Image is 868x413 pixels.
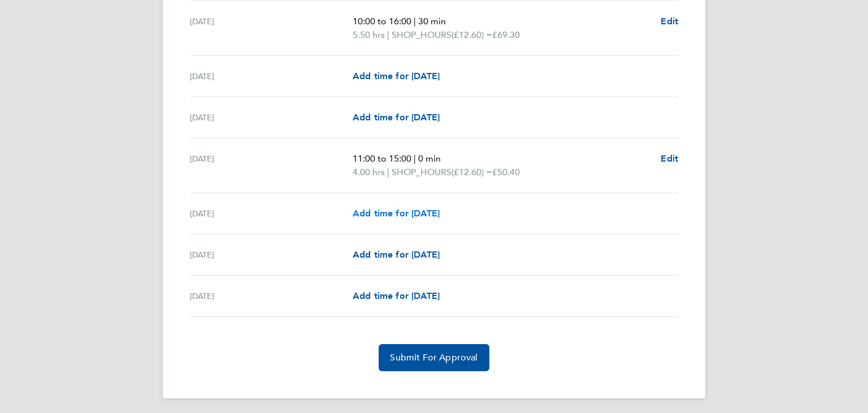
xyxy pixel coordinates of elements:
span: Add time for [DATE] [353,290,440,301]
div: [DATE] [190,207,353,220]
span: 30 min [418,16,446,27]
span: Add time for [DATE] [353,208,440,219]
button: Submit For Approval [379,344,489,371]
span: | [387,167,389,177]
span: Edit [661,153,678,164]
span: SHOP_HOURS [392,28,452,42]
span: £69.30 [492,29,520,40]
span: 5.50 hrs [353,29,385,40]
span: 10:00 to 16:00 [353,16,411,27]
span: | [387,29,389,40]
a: Add time for [DATE] [353,248,440,262]
span: 4.00 hrs [353,167,385,177]
span: | [414,153,416,164]
span: 11:00 to 15:00 [353,153,411,164]
span: 0 min [418,153,441,164]
div: [DATE] [190,248,353,262]
a: Edit [661,15,678,28]
span: (£12.60) = [452,29,492,40]
span: | [414,16,416,27]
span: £50.40 [492,167,520,177]
span: Edit [661,16,678,27]
span: Submit For Approval [390,352,478,363]
div: [DATE] [190,152,353,179]
div: [DATE] [190,15,353,42]
span: Add time for [DATE] [353,71,440,81]
a: Add time for [DATE] [353,289,440,303]
div: [DATE] [190,111,353,124]
div: [DATE] [190,289,353,303]
span: SHOP_HOURS [392,166,452,179]
a: Edit [661,152,678,166]
div: [DATE] [190,69,353,83]
a: Add time for [DATE] [353,69,440,83]
span: (£12.60) = [452,167,492,177]
a: Add time for [DATE] [353,207,440,220]
span: Add time for [DATE] [353,112,440,123]
a: Add time for [DATE] [353,111,440,124]
span: Add time for [DATE] [353,249,440,260]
